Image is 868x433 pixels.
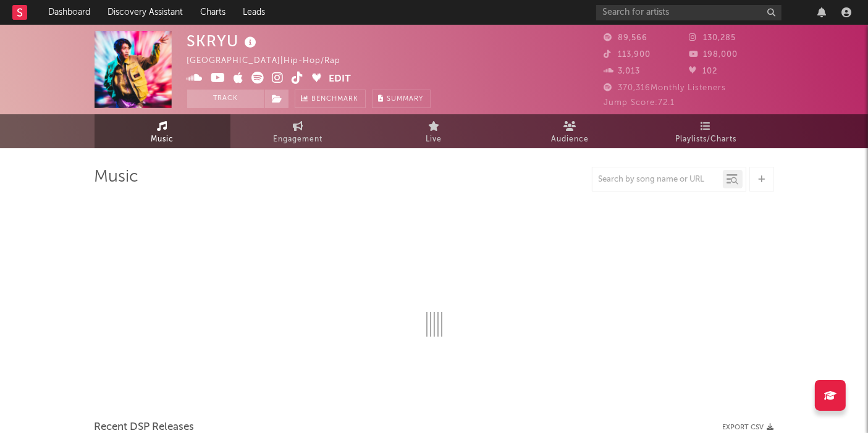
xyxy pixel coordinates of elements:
[675,132,736,147] span: Playlists/Charts
[187,90,264,108] button: Track
[592,175,723,185] input: Search by song name or URL
[604,67,641,75] span: 3,013
[689,51,738,59] span: 198,000
[187,31,260,51] div: SKRYU
[604,34,648,42] span: 89,566
[426,132,442,147] span: Live
[551,132,589,147] span: Audience
[95,114,230,148] a: Music
[295,90,366,108] a: Benchmark
[723,424,774,431] button: Export CSV
[366,114,502,148] a: Live
[604,84,727,92] span: 370,316 Monthly Listeners
[689,67,717,75] span: 102
[187,54,355,69] div: [GEOGRAPHIC_DATA] | Hip-Hop/Rap
[372,90,431,108] button: Summary
[689,34,736,42] span: 130,285
[329,72,352,87] button: Edit
[596,5,782,20] input: Search for artists
[604,99,675,107] span: Jump Score: 72.1
[230,114,366,148] a: Engagement
[151,132,174,147] span: Music
[638,114,774,148] a: Playlists/Charts
[387,96,424,103] span: Summary
[274,132,323,147] span: Engagement
[604,51,651,59] span: 113,900
[312,92,359,107] span: Benchmark
[502,114,638,148] a: Audience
